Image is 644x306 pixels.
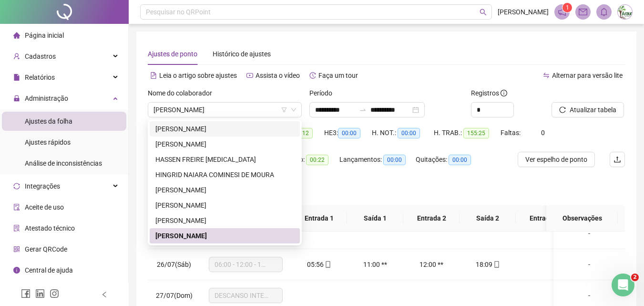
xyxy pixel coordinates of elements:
span: 01:25 [183,128,205,138]
span: mobile [492,261,500,268]
span: 1 [566,4,569,11]
span: 00:00 [338,128,360,138]
span: JESSICA DE PAIVA SILVA [153,103,296,117]
span: search [480,9,487,16]
span: filter [281,107,287,113]
span: Cadastros [25,53,56,60]
span: 155:25 [463,128,489,138]
span: swap-right [359,106,367,114]
span: 27/07(Dom) [156,292,193,299]
iframe: Intercom live chat [612,274,634,296]
span: Observações [554,213,610,223]
div: Saldo anterior ao período: [229,154,339,165]
span: to [359,106,367,114]
span: Análise de inconsistências [25,159,102,167]
span: 00:12 [290,128,313,138]
span: - [588,292,590,299]
span: 26/07(Sáb) [157,261,191,268]
span: mail [579,8,587,16]
span: file-text [150,72,157,79]
th: Data [148,205,200,232]
span: Ajustes de ponto [148,50,197,58]
span: Central de ajuda [25,266,73,274]
button: Ver espelho de ponto [518,152,595,167]
span: Faça um tour [318,72,358,79]
span: 06:00 - 12:00 - 13:00 - 18:00 [215,257,277,272]
span: DESCANSO INTER-JORNADA [215,288,277,303]
span: 01:47 [197,155,219,165]
span: DESCANSO INTER-JORNADA [215,226,277,241]
span: audit [13,204,20,211]
th: Observações [546,205,618,232]
span: Registros [471,88,507,98]
span: 2 [631,274,639,281]
span: Ajustes rápidos [25,138,71,146]
span: notification [558,8,566,16]
th: Saída 1 [347,205,403,232]
span: [PERSON_NAME] [498,7,549,17]
span: youtube [246,72,253,79]
span: 00:00 [449,155,471,165]
span: info-circle [501,90,507,96]
div: HE 1: [229,127,276,138]
div: Banco de horas: [148,154,229,165]
sup: 1 [562,3,572,12]
span: Aceite de uso [25,203,64,211]
span: qrcode [13,246,20,253]
span: 00:00 [398,128,420,138]
span: Faltas: [501,129,522,137]
label: Período [309,88,338,98]
div: Quitações: [416,154,482,165]
th: Jornadas [200,205,291,232]
span: reload [559,106,566,113]
div: Lançamentos: [339,154,416,165]
span: facebook [21,289,31,298]
span: Ver espelho de ponto [525,154,587,165]
span: Histórico de ajustes [213,50,271,58]
span: Ajustes da folha [25,117,72,125]
th: Entrada 2 [403,205,460,232]
span: 18:09 [476,261,492,268]
span: left [101,291,108,298]
span: - [588,230,590,237]
span: Atestado técnico [25,224,75,232]
th: Entrada 1 [291,205,347,232]
th: Saída 2 [460,205,516,232]
span: Relatórios [25,74,55,81]
span: lock [13,95,20,102]
span: solution [13,225,20,232]
span: Integrações [25,182,60,190]
span: file [13,74,20,81]
label: Nome do colaborador [148,88,218,98]
span: linkedin [35,289,45,298]
span: Separar saldo positivo e negativo? [155,181,264,191]
span: instagram [50,289,59,298]
button: Atualizar tabela [552,102,624,117]
span: 25/07(Sex) [157,230,191,237]
span: upload [613,156,621,163]
span: down [291,107,296,113]
div: Saldo total: [148,127,229,138]
span: swap [543,72,550,79]
span: 00:22 [306,155,328,165]
div: HE 3: [324,127,372,138]
span: Assista o vídeo [256,72,300,79]
span: 0 [541,129,545,137]
span: Atualizar tabela [570,105,616,115]
div: H. NOT.: [372,127,434,138]
span: 05:56 [307,261,324,268]
img: 48028 [618,5,632,19]
div: HE 2: [276,127,324,138]
span: Administração [25,95,68,102]
div: H. TRAB.: [434,127,501,138]
span: 00:00 [383,155,406,165]
span: mobile [324,261,331,268]
span: user-add [13,53,20,60]
span: bell [600,8,608,16]
span: 01:43 [243,128,265,138]
span: sync [13,183,20,190]
span: Página inicial [25,32,64,39]
span: info-circle [13,267,20,274]
span: Gerar QRCode [25,245,67,253]
span: Alternar para versão lite [552,72,623,79]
